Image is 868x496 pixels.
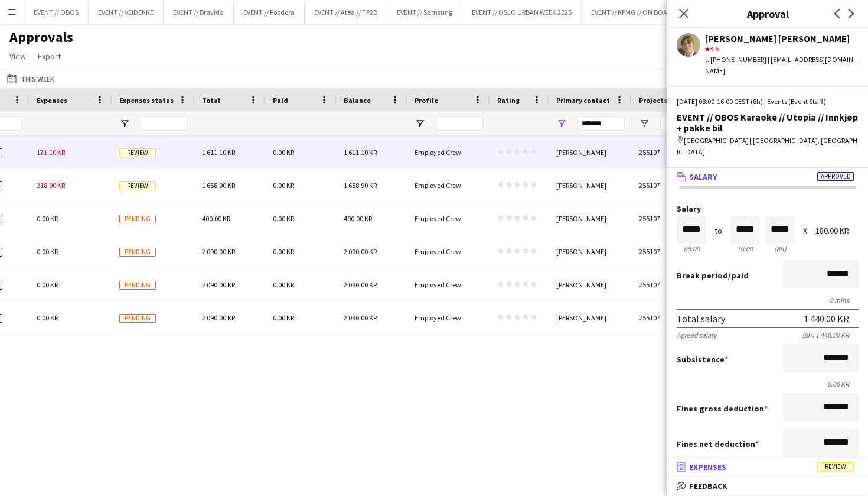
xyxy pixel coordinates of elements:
[37,313,58,322] span: 0.00 KR
[815,226,859,235] div: 180.00 KR
[667,477,868,495] mat-expansion-panel-header: Feedback
[549,202,632,235] div: [PERSON_NAME]
[37,247,58,256] span: 0.00 KR
[415,118,425,129] button: Open Filter Menu
[37,148,65,157] span: 171.10 KR
[497,96,520,105] span: Rating
[436,116,483,131] input: Profile Filter Input
[202,247,235,256] span: 2 090.00 KR
[119,148,156,157] span: Review
[677,96,859,107] div: [DATE] 08:00-16:00 CEST (8h) | Events (Event Staff)
[689,462,726,472] span: Expenses
[344,313,377,322] span: 2 090.00 KR
[705,33,859,44] div: [PERSON_NAME] [PERSON_NAME]
[677,112,859,133] div: EVENT // OBOS Karaoke // Utopia // Innkjøp + pakke bil
[89,1,164,24] button: EVENT // VEIDEKKE
[677,244,706,253] div: 08:00
[667,6,868,21] h3: Approval
[677,296,859,304] div: 0 mins
[344,214,372,223] span: 400.00 KR
[415,280,461,289] span: Employed Crew
[5,72,57,86] button: This Week
[387,1,462,24] button: EVENT // Samsung
[677,270,749,281] label: /paid
[273,247,294,256] span: 0.00 KR
[677,313,725,325] div: Total salary
[415,181,461,190] span: Employed Crew
[33,48,66,64] a: Export
[549,268,632,301] div: [PERSON_NAME]
[273,96,288,105] span: Paid
[714,226,722,235] div: to
[344,148,377,157] span: 1 611.10 KR
[164,1,234,24] button: EVENT // Bravida
[803,226,807,235] div: X
[689,171,717,182] span: Salary
[660,116,707,131] input: Projects Filter Input
[234,1,305,24] button: EVENT // Foodora
[344,247,377,256] span: 2 090.00 KR
[119,248,156,257] span: Pending
[556,96,610,105] span: Primary contact
[415,214,461,223] span: Employed Crew
[305,1,387,24] button: EVENT // Atea // TP2B
[677,270,728,281] span: Break period
[549,169,632,202] div: [PERSON_NAME]
[202,181,235,190] span: 1 658.90 KR
[273,280,294,289] span: 0.00 KR
[802,330,859,339] div: (8h) 1 440.00 KR
[202,214,230,223] span: 400.00 KR
[202,96,220,105] span: Total
[141,116,188,131] input: Expenses status Filter Input
[639,118,650,129] button: Open Filter Menu
[577,116,625,131] input: Primary contact Filter Input
[37,181,65,190] span: 218.90 KR
[202,313,235,322] span: 2 090.00 KR
[5,48,31,64] a: View
[705,44,859,54] div: 3.6
[9,51,26,61] span: View
[415,313,461,322] span: Employed Crew
[119,215,156,223] span: Pending
[119,181,156,190] span: Review
[273,214,294,223] span: 0.00 KR
[37,280,58,289] span: 0.00 KR
[677,439,759,449] label: Fines net deduction
[549,136,632,168] div: [PERSON_NAME]
[462,1,582,24] button: EVENT // OSLO URBAN WEEK 2025
[415,96,438,105] span: Profile
[804,313,849,325] div: 1 440.00 KR
[273,181,294,190] span: 0.00 KR
[344,280,377,289] span: 2 090.00 KR
[677,135,859,157] div: [GEOGRAPHIC_DATA] | [GEOGRAPHIC_DATA], [GEOGRAPHIC_DATA]
[632,136,714,168] div: 255107
[119,281,156,290] span: Pending
[667,458,868,476] mat-expansion-panel-header: ExpensesReview
[37,214,58,223] span: 0.00 KR
[549,302,632,334] div: [PERSON_NAME]
[415,247,461,256] span: Employed Crew
[273,313,294,322] span: 0.00 KR
[705,54,859,76] div: t. [PHONE_NUMBER] | [EMAIL_ADDRESS][DOMAIN_NAME]
[677,330,717,339] div: Agreed salary
[549,235,632,268] div: [PERSON_NAME]
[632,302,714,334] div: 255107
[24,1,89,24] button: EVENT // OBOS
[632,268,714,301] div: 255107
[677,354,728,365] label: Subsistence
[677,380,859,388] div: 0.00 KR
[632,169,714,202] div: 255107
[689,481,727,491] span: Feedback
[119,118,130,129] button: Open Filter Menu
[119,96,174,105] span: Expenses status
[202,280,235,289] span: 2 090.00 KR
[202,148,235,157] span: 1 611.10 KR
[677,403,768,414] label: Fines gross deduction
[730,244,760,253] div: 16:00
[119,314,156,323] span: Pending
[344,181,377,190] span: 1 658.90 KR
[38,51,61,61] span: Export
[817,172,854,181] span: Approved
[765,244,795,253] div: 8h
[415,148,461,157] span: Employed Crew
